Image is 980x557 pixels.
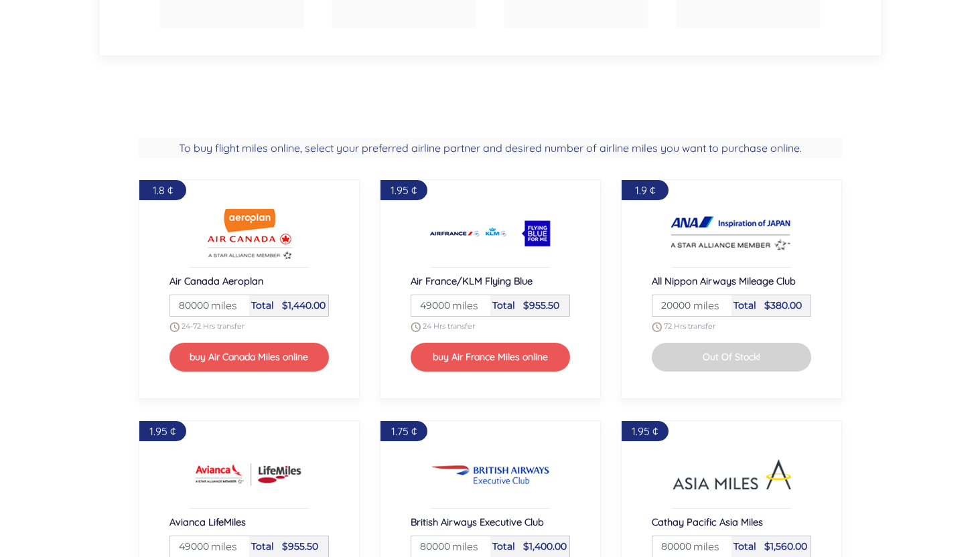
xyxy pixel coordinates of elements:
[733,299,756,311] span: Total
[671,207,792,260] img: Buy All Nippon Airways Mileage Club Airline miles online
[182,321,244,331] span: 24-72 Hrs transfer
[687,297,719,313] span: miles
[652,515,763,528] span: Cathay Pacific Asia Miles
[169,515,246,528] span: Avianca LifeMiles
[282,299,326,311] span: $1,440.00
[139,138,842,158] h2: To buy flight miles online, select your preferred airline partner and desired number of airline m...
[635,183,655,197] span: 1.9 ¢
[251,299,274,311] span: Total
[423,321,475,331] span: 24 Hrs transfer
[492,540,515,552] span: Total
[411,343,570,372] button: buy Air France Miles online
[445,297,478,313] span: miles
[652,343,811,372] button: Out Of Stock!
[764,540,807,552] span: $1,560.00
[251,540,274,552] span: Total
[204,538,237,554] span: miles
[523,299,559,311] span: $955.50
[671,448,792,501] img: Buy Cathay Pacific Asia Miles Airline miles online
[169,343,329,372] button: buy Air Canada Miles online
[149,424,176,438] span: 1.95 ¢
[391,424,417,438] span: 1.75 ¢
[169,274,263,287] span: Air Canada Aeroplan
[411,322,421,332] img: schedule.png
[664,321,715,331] span: 72 Hrs transfer
[652,322,662,332] img: schedule.png
[733,540,756,552] span: Total
[391,183,417,197] span: 1.95 ¢
[764,299,802,311] span: $380.00
[169,322,180,332] img: schedule.png
[282,540,318,552] span: $955.50
[153,183,173,197] span: 1.8 ¢
[430,207,551,260] img: Buy Air France/KLM Flying Blue Airline miles online
[492,299,515,311] span: Total
[687,538,719,554] span: miles
[189,448,309,501] img: Buy Avianca LifeMiles Airline miles online
[652,274,796,287] span: All Nippon Airways Mileage Club
[523,540,567,552] span: $1,400.00
[430,448,551,501] img: Buy British Airways Executive Club Airline miles online
[204,297,237,313] span: miles
[189,207,309,260] img: Buy Air Canada Aeroplan Airline miles online
[445,538,478,554] span: miles
[411,515,544,528] span: British Airways Executive Club
[411,274,533,287] span: Air France/KLM Flying Blue
[632,424,658,438] span: 1.95 ¢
